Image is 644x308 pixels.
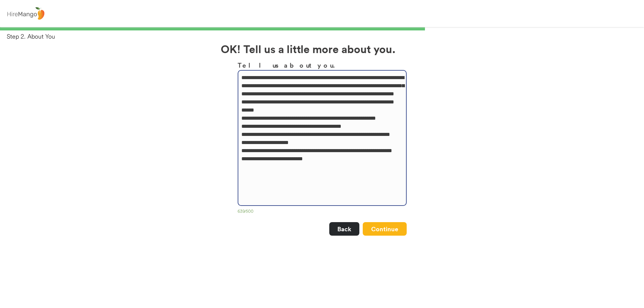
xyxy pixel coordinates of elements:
[5,6,46,22] img: logo%20-%20hiremango%20gray.png
[329,222,359,236] button: Back
[238,60,407,70] h3: Tell us about you.
[221,41,424,57] h2: OK! Tell us a little more about you.
[363,222,407,236] button: Continue
[238,209,407,215] div: 639/500
[7,32,644,41] div: Step 2. About You
[1,27,643,30] div: 66%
